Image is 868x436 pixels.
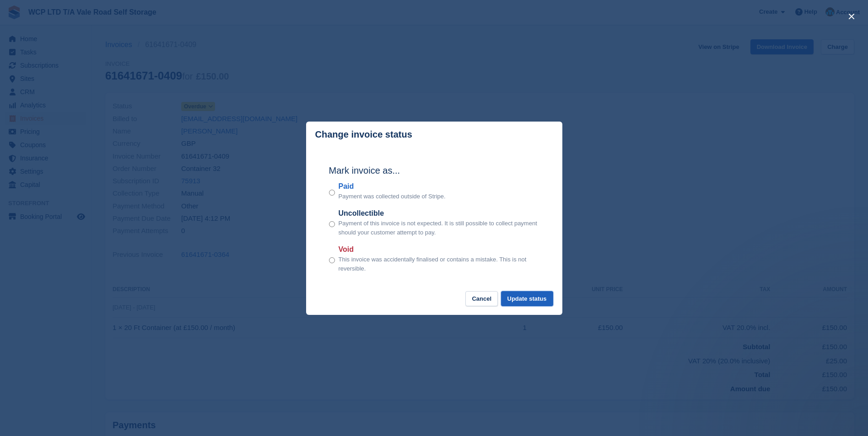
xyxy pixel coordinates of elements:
[329,164,539,177] h2: Mark invoice as...
[844,9,859,24] button: close
[339,192,446,201] p: Payment was collected outside of Stripe.
[465,291,498,306] button: Cancel
[339,208,539,219] label: Uncollectible
[315,129,412,140] p: Change invoice status
[339,255,539,273] p: This invoice was accidentally finalised or contains a mistake. This is not reversible.
[339,181,446,192] label: Paid
[339,219,539,237] p: Payment of this invoice is not expected. It is still possible to collect payment should your cust...
[501,291,553,306] button: Update status
[339,244,539,255] label: Void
